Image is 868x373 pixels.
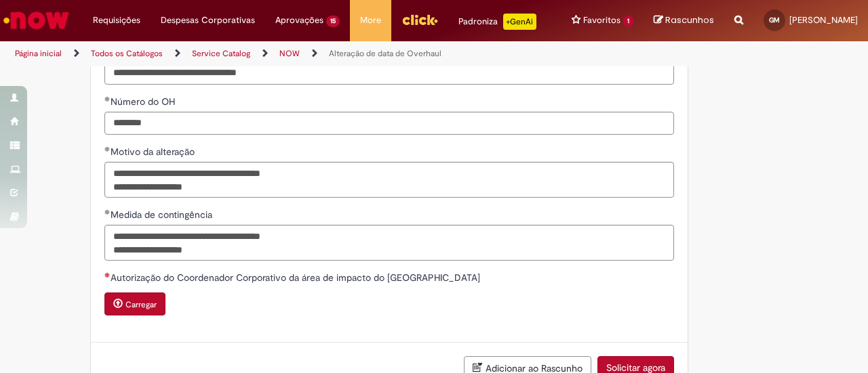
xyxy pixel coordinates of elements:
[1,7,71,34] img: ServiceNow
[104,162,674,198] textarea: Motivo da alteração
[583,14,620,27] span: Favoritos
[104,62,674,85] input: Local de instalação
[789,14,858,26] span: [PERSON_NAME]
[275,14,323,27] span: Aprovações
[111,146,197,158] span: Motivo da alteração
[104,96,111,102] span: Obrigatório Preenchido
[111,209,215,221] span: Medida de contingência
[665,14,714,26] span: Rascunhos
[104,272,111,278] span: Necessários
[279,48,300,59] a: NOW
[503,14,536,30] p: +GenAi
[326,16,340,27] span: 15
[104,146,111,152] span: Obrigatório Preenchido
[769,16,780,24] span: GM
[104,292,165,315] button: Carregar anexo de Autorização do Coordenador Corporativo da área de impacto do OH Required
[654,14,714,27] a: Rascunhos
[458,14,536,30] div: Padroniza
[111,95,178,108] span: Número do OH
[401,9,438,30] img: click_logo_yellow_360x200.png
[91,48,163,59] a: Todos os Catálogos
[329,48,441,59] a: Alteração de data de Overhaul
[104,112,674,135] input: Número do OH
[161,14,255,27] span: Despesas Corporativas
[192,48,250,59] a: Service Catalog
[104,225,674,261] textarea: Medida de contingência
[93,14,140,27] span: Requisições
[111,271,483,284] span: Autorização do Coordenador Corporativo da área de impacto do [GEOGRAPHIC_DATA]
[125,299,157,310] small: Carregar
[15,48,62,59] a: Página inicial
[10,41,568,66] ul: Trilhas de página
[623,16,633,27] span: 1
[104,209,111,215] span: Obrigatório Preenchido
[360,14,381,27] span: More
